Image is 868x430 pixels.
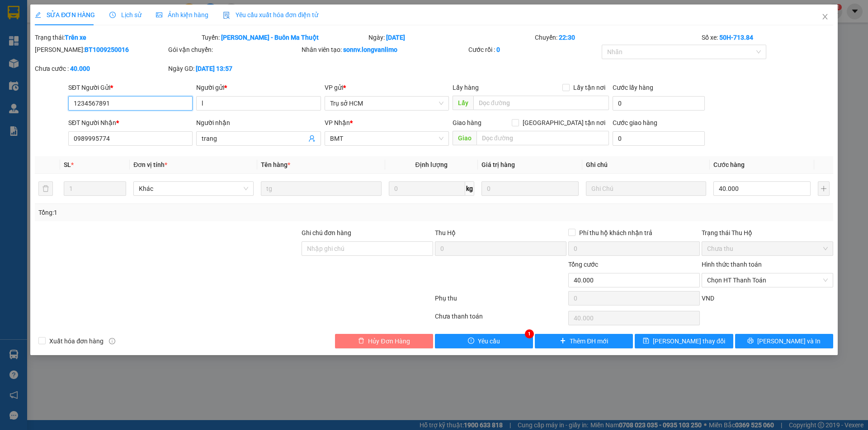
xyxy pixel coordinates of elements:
[702,295,714,302] span: VND
[613,119,657,126] label: Cước giao hàng
[38,208,335,217] div: Tổng: 1
[653,336,725,346] span: [PERSON_NAME] thay đổi
[701,32,834,42] div: Số xe:
[478,336,500,346] span: Yêu cầu
[196,65,232,72] b: [DATE] 13:57
[473,96,609,110] input: Dọc đường
[747,338,754,345] span: printer
[70,65,90,72] b: 40.000
[453,119,481,126] span: Giao hàng
[707,242,828,255] span: Chưa thu
[735,334,833,348] button: printer[PERSON_NAME] và In
[68,83,193,92] div: SĐT Người Gửi
[453,131,476,145] span: Giao
[582,156,710,174] th: Ghi chú
[525,329,534,338] div: 1
[34,32,201,42] div: Trạng thái:
[109,11,142,18] span: Lịch sử
[133,161,167,168] span: Đơn vị tính
[468,338,474,345] span: exclamation-circle
[109,338,115,344] span: info-circle
[702,261,762,268] label: Hình thức thanh toán
[330,97,443,110] span: Trụ sở HCM
[613,84,653,91] label: Cước lấy hàng
[261,161,290,168] span: Tên hàng
[325,119,350,126] span: VP Nhận
[68,118,193,128] div: SĐT Người Nhận
[453,84,479,91] span: Lấy hàng
[196,118,321,128] div: Người nhận
[343,46,397,53] b: sonnv.longvanlimo
[46,336,107,346] span: Xuất hóa đơn hàng
[707,273,828,287] span: Chọn HT Thanh Toán
[719,34,753,41] b: 50H-713.84
[65,34,86,41] b: Trên xe
[330,132,443,145] span: BMT
[35,64,166,74] div: Chưa cước :
[465,181,474,196] span: kg
[568,261,598,268] span: Tổng cước
[386,34,405,41] b: [DATE]
[496,46,500,53] b: 0
[635,334,733,348] button: save[PERSON_NAME] thay đổi
[156,11,208,18] span: Ảnh kiện hàng
[201,32,368,42] div: Tuyến:
[435,334,533,348] button: exclamation-circleYêu cầu
[156,12,162,18] span: picture
[613,96,705,111] input: Cước lấy hàng
[35,45,166,55] div: [PERSON_NAME]:
[196,83,321,92] div: Người gửi
[821,13,829,20] span: close
[812,5,838,30] button: Close
[168,64,300,74] div: Ngày GD:
[223,11,318,18] span: Yêu cầu xuất hóa đơn điện tử
[139,182,248,195] span: Khác
[368,336,410,346] span: Hủy Đơn Hàng
[476,131,609,145] input: Dọc đường
[368,32,534,42] div: Ngày:
[35,12,41,18] span: edit
[702,228,833,238] div: Trạng thái Thu Hộ
[415,161,448,168] span: Định lượng
[335,334,433,348] button: deleteHủy Đơn Hàng
[35,11,95,18] span: SỬA ĐƠN HÀNG
[221,34,319,41] b: [PERSON_NAME] - Buôn Ma Thuột
[261,181,381,196] input: VD: Bàn, Ghế
[168,45,300,55] div: Gói vận chuyển:
[302,241,433,256] input: Ghi chú đơn hàng
[434,293,567,309] div: Phụ thu
[308,135,316,142] span: user-add
[576,228,656,238] span: Phí thu hộ khách nhận trả
[535,334,633,348] button: plusThêm ĐH mới
[818,181,830,196] button: plus
[434,311,567,327] div: Chưa thanh toán
[64,161,71,168] span: SL
[453,96,473,110] span: Lấy
[38,181,53,196] button: delete
[757,336,821,346] span: [PERSON_NAME] và In
[223,12,230,19] img: icon
[302,229,351,236] label: Ghi chú đơn hàng
[85,46,129,53] b: BT1009250016
[560,338,566,345] span: plus
[586,181,706,196] input: Ghi Chú
[713,161,745,168] span: Cước hàng
[613,131,705,146] input: Cước giao hàng
[519,118,609,128] span: [GEOGRAPHIC_DATA] tận nơi
[302,45,467,55] div: Nhân viên tạo:
[570,336,608,346] span: Thêm ĐH mới
[358,338,364,345] span: delete
[559,34,575,41] b: 22:30
[534,32,701,42] div: Chuyến:
[481,161,515,168] span: Giá trị hàng
[468,45,600,55] div: Cước rồi :
[435,229,456,236] span: Thu Hộ
[570,83,609,92] span: Lấy tận nơi
[109,12,116,18] span: clock-circle
[325,83,449,92] div: VP gửi
[481,181,579,196] input: 0
[643,338,649,345] span: save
